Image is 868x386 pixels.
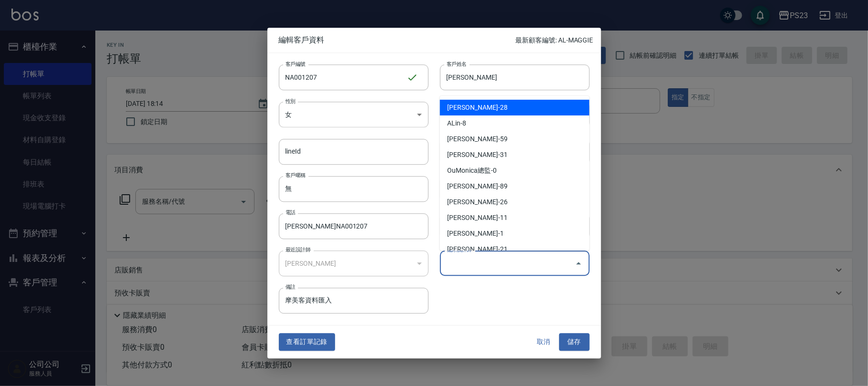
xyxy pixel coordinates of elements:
li: [PERSON_NAME]-28 [440,100,590,115]
p: 最新顧客編號: AL-MAGGIE [515,35,593,45]
span: 編輯客戶資料 [279,35,516,45]
label: 性別 [286,97,296,104]
li: [PERSON_NAME]-11 [440,210,590,226]
button: 儲存 [559,334,590,351]
button: 取消 [529,334,559,351]
li: [PERSON_NAME]-21 [440,241,590,257]
li: ALin-8 [440,115,590,131]
label: 最近設計師 [286,246,310,253]
label: 客戶編號 [286,60,306,67]
label: 客戶暱稱 [286,172,306,179]
li: [PERSON_NAME]-31 [440,147,590,163]
li: [PERSON_NAME]-26 [440,194,590,210]
button: 查看訂單記錄 [279,334,335,351]
div: [PERSON_NAME] [279,250,429,276]
li: [PERSON_NAME]-89 [440,178,590,194]
button: Close [571,256,586,271]
label: 備註 [286,284,296,291]
label: 電話 [286,209,296,216]
div: 女 [279,102,429,127]
li: OuMonica總監-0 [440,163,590,178]
label: 客戶姓名 [447,60,467,67]
li: [PERSON_NAME]-59 [440,131,590,147]
li: [PERSON_NAME]-1 [440,226,590,241]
